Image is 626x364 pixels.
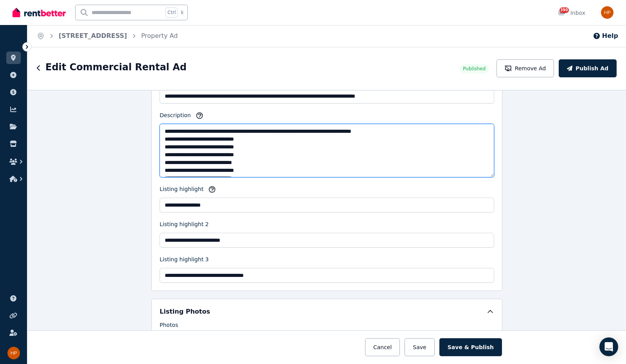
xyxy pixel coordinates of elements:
h1: Edit Commercial Rental Ad [45,61,187,73]
h5: Listing Photos [160,307,210,316]
button: Save & Publish [439,338,502,356]
button: Remove Ad [496,59,554,77]
div: Open Intercom Messenger [599,337,618,356]
p: Photos [160,321,494,329]
button: Cancel [365,338,400,356]
label: Listing highlight 2 [160,220,209,231]
label: Listing highlight [160,185,203,196]
label: Description [160,111,191,122]
span: 390 [559,7,569,13]
span: k [181,9,183,16]
div: Inbox [558,9,585,17]
button: Help [593,31,618,41]
button: Save [405,338,434,356]
label: Listing highlight 3 [160,255,209,266]
span: Ctrl [165,7,178,18]
img: Heidi P [601,6,613,19]
img: RentBetter [13,7,66,18]
nav: Breadcrumb [27,25,187,47]
span: Published [463,66,486,72]
img: Heidi P [7,347,20,359]
a: Property Ad [141,32,178,39]
a: [STREET_ADDRESS] [59,32,127,39]
button: Publish Ad [559,59,617,77]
